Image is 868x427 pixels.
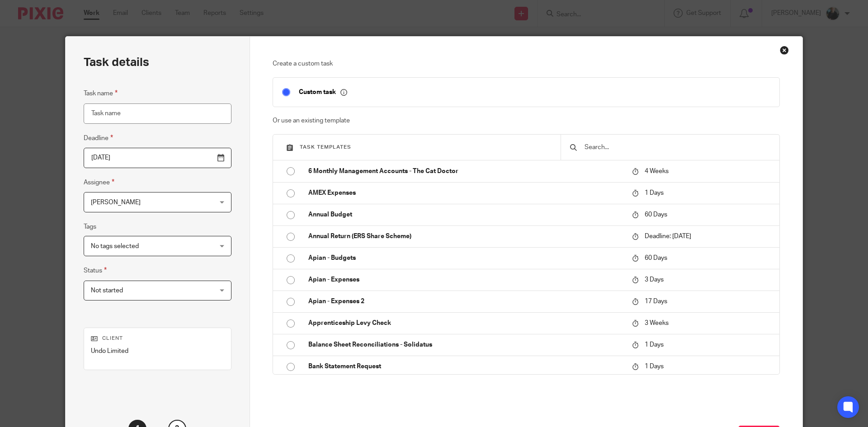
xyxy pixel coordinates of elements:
span: 4 Weeks [645,168,669,174]
p: Apian - Expenses 2 [308,297,623,306]
span: 3 Weeks [645,320,669,326]
p: AMEX Expenses [308,188,623,197]
p: Custom task [299,88,347,96]
input: Task name [84,103,231,124]
span: 17 Days [645,298,667,305]
p: Or use an existing template [273,116,780,125]
p: Annual Return (ERS Share Scheme) [308,232,623,241]
p: Undo Limited [91,347,224,356]
h2: Task details [84,55,149,70]
span: Task templates [300,145,351,150]
p: Balance Sheet Reconciliations - Solidatus [308,340,623,349]
label: Deadline [84,133,113,143]
label: Assignee [84,177,114,188]
div: Close this dialog window [780,46,789,55]
p: Bank Statement Request [308,362,623,371]
p: Client [91,335,224,342]
span: Not started [91,287,123,294]
label: Status [84,265,107,276]
input: Pick a date [84,148,231,168]
input: Search... [584,142,770,152]
p: Create a custom task [273,59,780,68]
span: Deadline: [DATE] [645,233,691,239]
span: 1 Days [645,190,664,196]
span: 60 Days [645,255,667,261]
span: No tags selected [91,243,139,249]
span: 60 Days [645,211,667,218]
span: 1 Days [645,363,664,370]
span: 1 Days [645,342,664,348]
label: Tags [84,222,96,231]
p: Annual Budget [308,210,623,219]
p: 6 Monthly Management Accounts - The Cat Doctor [308,167,623,176]
p: Apian - Expenses [308,275,623,284]
label: Task name [84,88,118,99]
span: [PERSON_NAME] [91,199,141,206]
p: Apprenticeship Levy Check [308,319,623,328]
p: Apian - Budgets [308,253,623,263]
span: 3 Days [645,277,664,283]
